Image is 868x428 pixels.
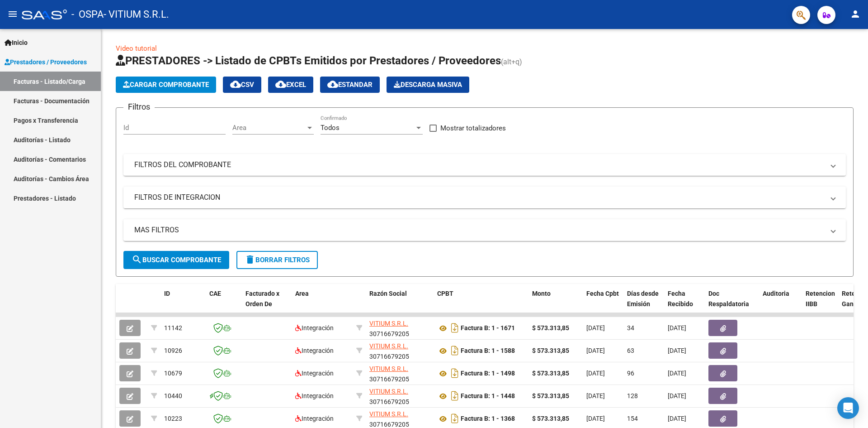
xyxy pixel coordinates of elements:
[132,256,221,264] span: Buscar Comprobante
[369,342,408,350] span: VITIUM S.R.L.
[5,57,87,67] span: Prestadores / Proveedores
[461,393,515,400] strong: Factura B: 1 - 1448
[295,370,334,377] span: Integración
[586,370,605,377] span: [DATE]
[123,101,155,113] h3: Filtros
[164,324,182,332] span: 11142
[295,347,334,354] span: Integración
[245,256,310,264] span: Borrar Filtros
[668,324,686,332] span: [DATE]
[850,9,861,19] mat-icon: person
[7,9,18,19] mat-icon: menu
[532,370,569,377] strong: $ 573.313,85
[369,341,430,360] div: 30716679205
[132,254,142,265] mat-icon: search
[668,415,686,422] span: [DATE]
[449,321,461,335] i: Descargar documento
[327,79,338,90] mat-icon: cloud_download
[245,290,279,308] span: Facturado x Orden De
[586,324,605,332] span: [DATE]
[802,284,838,324] datatable-header-cell: Retencion IIBB
[434,284,528,324] datatable-header-cell: CPBT
[763,290,789,297] span: Auditoria
[232,124,306,132] span: Area
[668,290,693,308] span: Fecha Recibido
[268,77,313,93] button: EXCEL
[449,343,461,358] i: Descargar documento
[627,290,659,308] span: Días desde Emisión
[705,284,759,324] datatable-header-cell: Doc Respaldatoria
[245,254,255,265] mat-icon: delete
[116,54,501,67] span: PRESTADORES -> Listado de CPBTs Emitidos por Prestadores / Proveedores
[295,324,334,332] span: Integración
[164,415,182,422] span: 10223
[123,251,229,269] button: Buscar Comprobante
[806,290,835,308] span: Retencion IIBB
[449,389,461,403] i: Descargar documento
[627,347,634,354] span: 63
[164,290,170,297] span: ID
[123,81,209,89] span: Cargar Comprobante
[449,411,461,426] i: Descargar documento
[223,77,261,93] button: CSV
[627,392,638,399] span: 128
[134,160,824,170] mat-panel-title: FILTROS DEL COMPROBANTE
[668,392,686,399] span: [DATE]
[366,284,434,324] datatable-header-cell: Razón Social
[387,77,469,93] button: Descarga Masiva
[532,392,569,399] strong: $ 573.313,85
[369,364,430,383] div: 30716679205
[532,347,569,354] strong: $ 573.313,85
[461,370,515,377] strong: Factura B: 1 - 1498
[668,347,686,354] span: [DATE]
[759,284,802,324] datatable-header-cell: Auditoria
[369,290,407,297] span: Razón Social
[236,251,318,269] button: Borrar Filtros
[5,38,28,48] span: Inicio
[627,415,638,422] span: 154
[104,5,169,24] span: - VITIUM S.R.L.
[160,284,206,324] datatable-header-cell: ID
[586,347,605,354] span: [DATE]
[664,284,705,324] datatable-header-cell: Fecha Recibido
[209,290,221,297] span: CAE
[295,290,309,297] span: Area
[501,58,522,66] span: (alt+q)
[528,284,583,324] datatable-header-cell: Monto
[461,325,515,332] strong: Factura B: 1 - 1671
[668,370,686,377] span: [DATE]
[369,388,408,395] span: VITIUM S.R.L.
[292,284,353,324] datatable-header-cell: Area
[164,392,182,399] span: 10440
[532,290,551,297] span: Monto
[369,410,408,418] span: VITIUM S.R.L.
[532,415,569,422] strong: $ 573.313,85
[627,370,634,377] span: 96
[394,81,462,89] span: Descarga Masiva
[320,77,380,93] button: Estandar
[295,392,334,399] span: Integración
[206,284,242,324] datatable-header-cell: CAE
[461,415,515,423] strong: Factura B: 1 - 1368
[532,324,569,332] strong: $ 573.313,85
[369,386,430,405] div: 30716679205
[275,79,286,90] mat-icon: cloud_download
[437,290,453,297] span: CPBT
[321,124,340,132] span: Todos
[461,347,515,355] strong: Factura B: 1 - 1588
[369,318,430,337] div: 30716679205
[134,225,824,235] mat-panel-title: MAS FILTROS
[230,79,241,90] mat-icon: cloud_download
[123,154,846,176] mat-expansion-panel-header: FILTROS DEL COMPROBANTE
[837,397,859,419] div: Open Intercom Messenger
[242,284,292,324] datatable-header-cell: Facturado x Orden De
[164,370,182,377] span: 10679
[387,77,469,93] app-download-masive: Descarga masiva de comprobantes (adjuntos)
[123,187,846,208] mat-expansion-panel-header: FILTROS DE INTEGRACION
[230,81,254,89] span: CSV
[627,324,634,332] span: 34
[369,409,430,428] div: 30716679205
[708,290,749,308] span: Doc Respaldatoria
[134,192,824,202] mat-panel-title: FILTROS DE INTEGRACION
[369,365,408,372] span: VITIUM S.R.L.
